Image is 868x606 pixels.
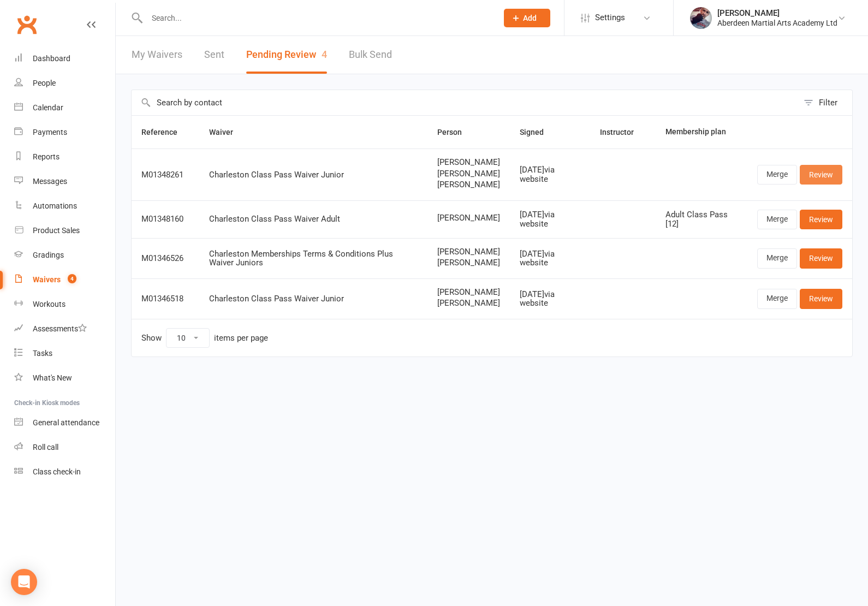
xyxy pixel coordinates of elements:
span: [PERSON_NAME] [437,169,500,179]
button: Add [504,9,550,27]
a: Gradings [14,243,115,268]
button: Filter [798,90,852,115]
button: Reference [141,126,189,139]
a: Merge [757,210,797,229]
div: M01346526 [141,254,189,263]
div: Reports [33,152,60,161]
a: Tasks [14,341,115,366]
span: Waiver [209,128,245,136]
div: Class check-in [33,467,81,476]
div: Adult Class Pass [12] [665,210,738,228]
a: Class kiosk mode [14,460,115,484]
div: [DATE] via website [520,249,580,268]
span: [PERSON_NAME] [437,258,500,268]
a: Merge [757,248,797,268]
div: Waivers [33,275,61,284]
a: Sent [204,36,224,74]
div: Payments [33,128,67,136]
div: [PERSON_NAME] [717,8,837,18]
span: 4 [68,274,76,283]
span: [PERSON_NAME] [437,213,500,223]
span: [PERSON_NAME] [437,299,500,308]
div: Gradings [33,251,64,259]
a: My Waivers [132,36,182,74]
button: Pending Review4 [246,36,327,74]
div: Tasks [33,349,52,358]
a: Merge [757,165,797,185]
a: Roll call [14,435,115,460]
a: Clubworx [13,11,40,38]
div: Calendar [33,103,63,112]
div: Charleston Class Pass Waiver Junior [209,170,418,180]
div: What's New [33,373,72,382]
div: Dashboard [33,54,70,63]
div: General attendance [33,418,99,427]
a: Review [800,289,842,308]
span: Signed [520,128,556,136]
div: [DATE] via website [520,290,580,308]
div: Aberdeen Martial Arts Academy Ltd [717,18,837,28]
input: Search... [144,10,490,26]
div: Assessments [33,324,87,333]
span: Add [523,14,537,22]
input: Search by contact [132,90,798,115]
div: Charleston Class Pass Waiver Junior [209,294,418,304]
button: Signed [520,126,556,139]
div: Show [141,328,268,348]
a: Messages [14,169,115,194]
div: M01348261 [141,170,189,180]
div: Workouts [33,300,66,308]
a: Product Sales [14,218,115,243]
span: [PERSON_NAME] [437,247,500,257]
a: What's New [14,366,115,390]
a: Automations [14,194,115,218]
span: Settings [595,5,625,30]
a: Waivers 4 [14,268,115,292]
a: Workouts [14,292,115,317]
a: Assessments [14,317,115,341]
a: Review [800,210,842,229]
button: Person [437,126,474,139]
button: Waiver [209,126,245,139]
span: 4 [322,49,327,60]
div: Charleston Class Pass Waiver Adult [209,215,418,224]
a: People [14,71,115,96]
a: General attendance kiosk mode [14,411,115,435]
span: [PERSON_NAME] [437,158,500,167]
a: Calendar [14,96,115,120]
div: [DATE] via website [520,210,580,228]
div: People [33,79,56,87]
div: Messages [33,177,67,186]
a: Bulk Send [349,36,392,74]
div: items per page [214,334,268,343]
div: M01346518 [141,294,189,304]
a: Payments [14,120,115,145]
img: thumb_image1622029639.png [690,7,712,29]
th: Membership plan [656,116,747,148]
span: [PERSON_NAME] [437,288,500,297]
div: Automations [33,201,77,210]
button: Instructor [600,126,646,139]
div: Charleston Memberships Terms & Conditions Plus Waiver Juniors [209,249,418,268]
span: Instructor [600,128,646,136]
div: Roll call [33,443,58,451]
span: Reference [141,128,189,136]
div: [DATE] via website [520,165,580,183]
a: Dashboard [14,46,115,71]
div: M01348160 [141,215,189,224]
a: Reports [14,145,115,169]
a: Review [800,248,842,268]
a: Review [800,165,842,185]
span: [PERSON_NAME] [437,180,500,189]
div: Filter [819,96,837,109]
a: Merge [757,289,797,308]
div: Open Intercom Messenger [11,569,37,595]
span: Person [437,128,474,136]
div: Product Sales [33,226,80,235]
